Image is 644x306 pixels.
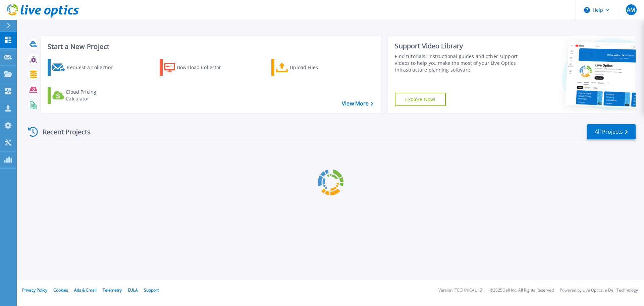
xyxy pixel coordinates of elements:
li: © 2025 Dell Inc. All Rights Reserved [490,288,554,293]
a: Explore Now! [395,93,446,106]
a: All Projects [587,124,636,139]
div: Cloud Pricing Calculator [66,89,119,102]
a: Telemetry [103,287,122,293]
a: Privacy Policy [22,287,47,293]
a: Support [144,287,159,293]
a: Cookies [53,287,68,293]
div: Request a Collection [67,61,120,74]
a: Ads & Email [74,287,97,293]
div: Download Collector [177,61,230,74]
div: Find tutorials, instructional guides and other support videos to help you make the most of your L... [395,53,521,73]
a: Upload Files [271,59,346,76]
div: Recent Projects [26,124,100,140]
span: AM [627,7,635,12]
a: Download Collector [160,59,234,76]
li: Powered by Live Optics, a Dell Technology [560,288,638,293]
h3: Start a New Project [48,43,373,50]
li: Version: [TECHNICAL_ID] [438,288,484,293]
div: Upload Files [290,61,343,74]
a: EULA [128,287,138,293]
a: View More [342,100,373,107]
div: Support Video Library [395,42,521,50]
a: Request a Collection [48,59,122,76]
a: Cloud Pricing Calculator [48,87,122,104]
